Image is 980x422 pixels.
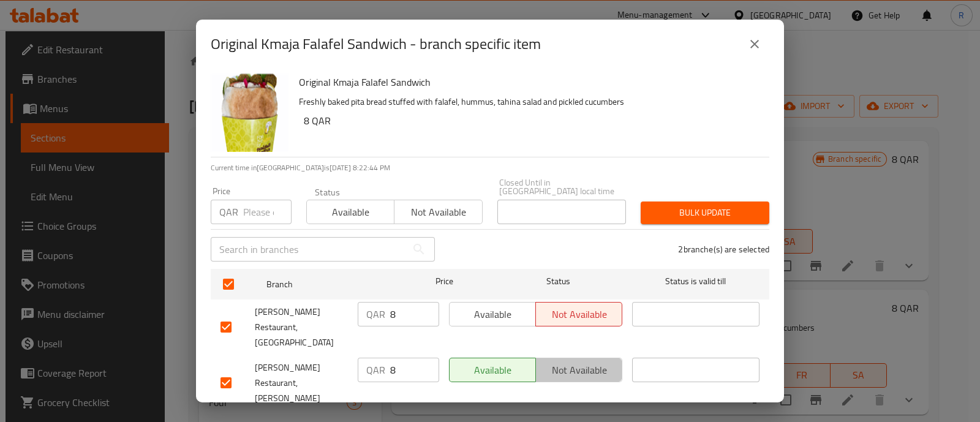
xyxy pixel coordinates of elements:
[535,302,622,326] button: Not available
[495,274,622,289] span: Status
[394,200,482,224] button: Not available
[390,358,439,382] input: Please enter price
[211,34,541,54] h2: Original Kmaja Falafel Sandwich - branch specific item
[304,112,759,129] h6: 8 QAR
[454,306,531,323] span: Available
[299,73,759,91] h6: Original Kmaja Falafel Sandwich
[541,361,617,379] span: Not available
[650,205,759,220] span: Bulk update
[211,162,769,173] p: Current time in [GEOGRAPHIC_DATA] is [DATE] 8:22:44 PM
[306,200,394,224] button: Available
[535,358,622,382] button: Not available
[454,361,531,379] span: Available
[211,73,289,152] img: Original Kmaja Falafel Sandwich
[299,94,759,110] p: Freshly baked pita bread stuffed with falafel, hummus, tahina salad and pickled cucumbers
[211,237,407,262] input: Search in branches
[366,307,385,322] p: QAR
[541,306,617,323] span: Not available
[740,29,769,59] button: close
[449,302,536,326] button: Available
[243,200,292,224] input: Please enter price
[219,205,238,219] p: QAR
[404,274,485,289] span: Price
[366,363,385,377] p: QAR
[632,274,759,289] span: Status is valid till
[255,360,348,406] span: [PERSON_NAME] Restaurant, [PERSON_NAME]
[449,358,536,382] button: Available
[678,243,769,255] p: 2 branche(s) are selected
[266,277,394,292] span: Branch
[390,302,439,326] input: Please enter price
[641,202,769,224] button: Bulk update
[255,304,348,350] span: [PERSON_NAME] Restaurant, [GEOGRAPHIC_DATA]
[399,203,477,221] span: Not available
[312,203,390,221] span: Available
